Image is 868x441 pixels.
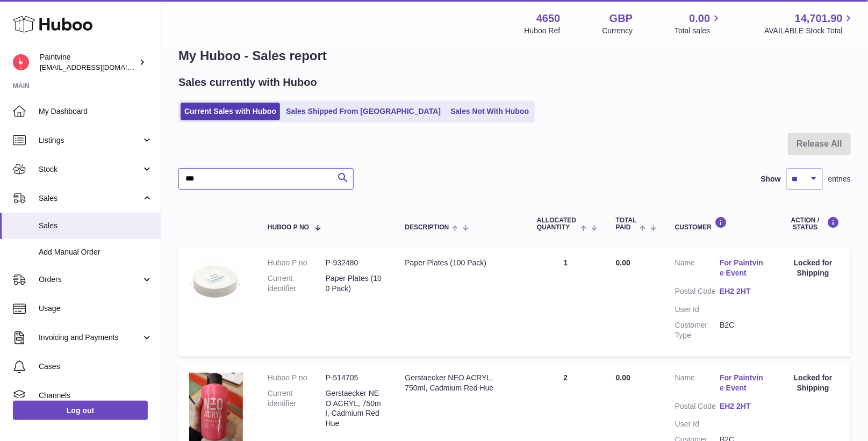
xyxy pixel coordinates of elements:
strong: GBP [609,11,633,26]
img: 1705064039.png [189,258,243,303]
dt: Current identifier [268,388,326,429]
dt: User Id [675,419,720,429]
a: For Paintvine Event [720,258,764,278]
dt: Current identifier [268,273,326,294]
a: For Paintvine Event [720,373,764,393]
span: ALLOCATED Quantity [537,217,577,231]
div: Locked for Shipping [786,258,840,278]
span: [EMAIL_ADDRESS][DOMAIN_NAME] [40,63,158,71]
span: Huboo P no [268,224,309,231]
span: Stock [39,164,141,175]
strong: 4650 [536,11,561,26]
dt: Huboo P no [268,373,326,383]
dd: Gerstaecker NEO ACRYL, 750ml, Cadmium Red Hue [326,388,384,429]
div: Paper Plates (100 Pack) [405,258,516,268]
a: EH2 2HT [720,401,764,411]
span: Orders [39,274,141,285]
span: Listings [39,135,141,146]
span: Sales [39,193,141,204]
dd: B2C [720,320,764,341]
a: Current Sales with Huboo [181,103,280,120]
div: Currency [602,26,633,36]
label: Show [761,174,781,184]
span: Description [405,224,449,231]
span: Sales [39,221,153,231]
span: 0.00 [690,11,711,26]
dt: Customer Type [675,320,720,341]
div: Paintvine [40,52,137,73]
a: Sales Shipped From [GEOGRAPHIC_DATA] [282,103,444,120]
span: 14,701.90 [795,11,843,26]
span: Channels [39,391,153,401]
dt: Postal Code [675,401,720,414]
div: Action / Status [786,216,840,231]
td: 1 [526,247,605,356]
span: Total paid [616,217,637,231]
span: Add Manual Order [39,247,153,257]
dt: User Id [675,305,720,315]
div: Locked for Shipping [786,373,840,393]
dd: P-932480 [326,258,384,268]
span: 0.00 [616,373,630,382]
dt: Name [675,258,720,281]
dt: Postal Code [675,286,720,299]
a: 14,701.90 AVAILABLE Stock Total [764,11,855,36]
span: My Dashboard [39,106,153,117]
div: Huboo Ref [525,26,561,36]
span: Cases [39,362,153,372]
span: entries [828,174,851,184]
span: 0.00 [616,258,630,267]
h2: Sales currently with Huboo [178,75,317,90]
div: Gerstaecker NEO ACRYL, 750ml, Cadmium Red Hue [405,373,516,393]
a: EH2 2HT [720,286,764,297]
span: Invoicing and Payments [39,332,141,343]
span: Total sales [675,26,722,36]
div: Customer [675,216,765,231]
dd: P-514705 [326,373,384,383]
h1: My Huboo - Sales report [178,47,851,64]
a: Sales Not With Huboo [447,103,533,120]
span: AVAILABLE Stock Total [764,26,855,36]
a: 0.00 Total sales [675,11,722,36]
span: Usage [39,303,153,314]
dt: Huboo P no [268,258,326,268]
a: Log out [13,401,148,420]
dt: Name [675,373,720,396]
dd: Paper Plates (100 Pack) [326,273,384,294]
img: euan@paintvine.co.uk [13,54,29,70]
